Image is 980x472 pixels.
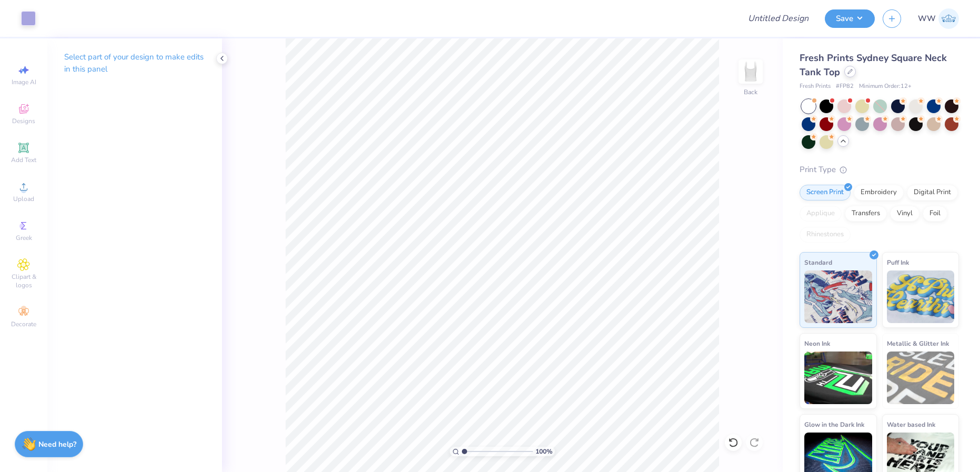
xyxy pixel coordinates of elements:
[887,338,949,349] span: Metallic & Glitter Ink
[890,206,920,222] div: Vinyl
[918,8,959,29] a: WW
[16,234,32,242] span: Greek
[887,257,909,268] span: Puff Ink
[859,82,912,91] span: Minimum Order: 12 +
[907,185,958,200] div: Digital Print
[13,195,34,203] span: Upload
[12,117,35,125] span: Designs
[804,419,864,430] span: Glow in the Dark Ink
[887,270,955,323] img: Puff Ink
[804,270,872,323] img: Standard
[800,82,831,91] span: Fresh Prints
[740,61,761,82] img: Back
[38,439,76,449] strong: Need help?
[825,9,875,28] button: Save
[744,87,757,97] div: Back
[836,82,854,91] span: # FP82
[845,206,887,222] div: Transfers
[887,352,955,404] img: Metallic & Glitter Ink
[918,13,936,25] span: WW
[804,352,872,404] img: Neon Ink
[740,8,817,29] input: Untitled Design
[12,78,36,86] span: Image AI
[536,447,552,456] span: 100 %
[854,185,904,200] div: Embroidery
[800,164,959,176] div: Print Type
[938,8,959,29] img: Wiro Wink
[800,52,947,78] span: Fresh Prints Sydney Square Neck Tank Top
[923,206,947,222] div: Foil
[11,320,36,328] span: Decorate
[5,273,42,289] span: Clipart & logos
[800,185,851,200] div: Screen Print
[804,338,830,349] span: Neon Ink
[800,206,842,222] div: Applique
[11,156,36,164] span: Add Text
[64,51,205,75] p: Select part of your design to make edits in this panel
[804,257,832,268] span: Standard
[800,227,851,243] div: Rhinestones
[887,419,935,430] span: Water based Ink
